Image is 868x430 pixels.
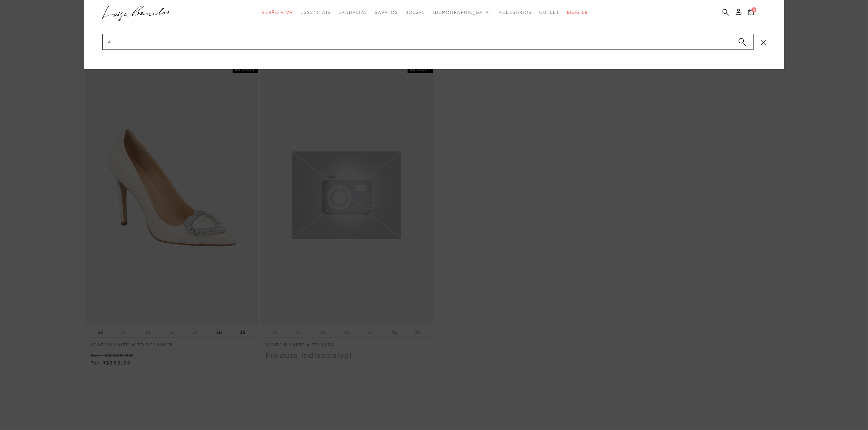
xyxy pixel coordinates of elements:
[405,6,426,19] a: categoryNavScreenReaderText
[539,10,560,15] span: Outlet
[499,6,532,19] a: categoryNavScreenReaderText
[567,6,588,19] a: BLOG LB
[433,6,491,19] a: noSubCategoriesText
[539,6,560,19] a: categoryNavScreenReaderText
[375,6,398,19] a: categoryNavScreenReaderText
[338,10,367,15] span: Sandálias
[746,8,756,18] button: 0
[751,7,756,12] span: 0
[499,10,532,15] span: Acessórios
[262,6,293,19] a: categoryNavScreenReaderText
[262,10,293,15] span: Verão Viva
[375,10,398,15] span: Sapatos
[567,10,588,15] span: BLOG LB
[300,10,331,15] span: Essenciais
[405,10,426,15] span: Bolsas
[338,6,367,19] a: categoryNavScreenReaderText
[433,10,491,15] span: [DEMOGRAPHIC_DATA]
[300,6,331,19] a: categoryNavScreenReaderText
[102,34,754,50] input: Buscar.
